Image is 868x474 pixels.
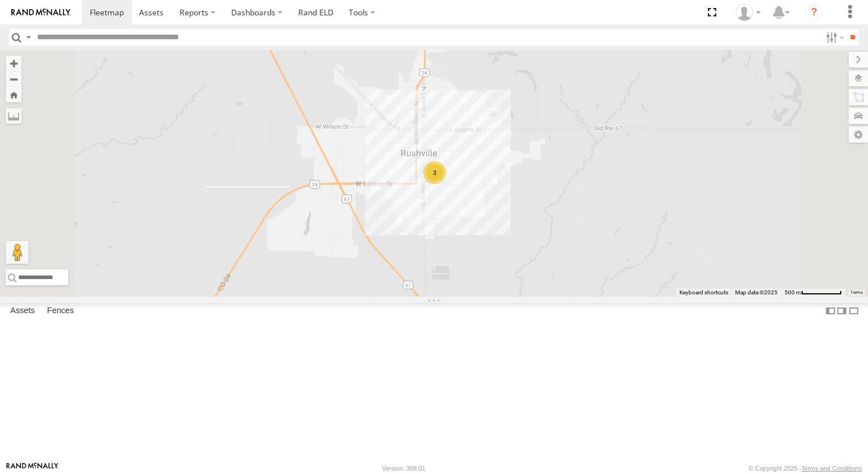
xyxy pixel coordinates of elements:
[749,465,862,472] div: © Copyright 2025 -
[821,29,846,45] label: Search Filter Options
[825,303,836,319] label: Dock Summary Table to the Left
[848,303,859,319] label: Hide Summary Table
[836,303,848,319] label: Dock Summary Table to the Right
[851,290,863,295] a: Terms (opens in new tab)
[784,289,801,296] span: 500 m
[6,463,59,474] a: Visit our Website
[781,289,845,297] button: Map Scale: 500 m per 68 pixels
[6,241,28,264] button: Drag Pegman onto the map to open Street View
[849,127,868,143] label: Map Settings
[11,9,70,16] img: rand-logo.svg
[732,4,765,21] div: Cole Grenlund
[805,3,823,22] i: ?
[6,108,22,124] label: Measure
[6,87,22,102] button: Zoom Home
[6,71,22,87] button: Zoom out
[41,303,80,319] label: Fences
[6,56,22,71] button: Zoom in
[5,303,40,319] label: Assets
[735,289,778,296] span: Map data ©2025
[423,161,446,184] div: 3
[802,465,862,472] a: Terms and Conditions
[679,289,728,297] button: Keyboard shortcuts
[24,29,33,45] label: Search Query
[382,465,425,472] div: Version: 308.01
